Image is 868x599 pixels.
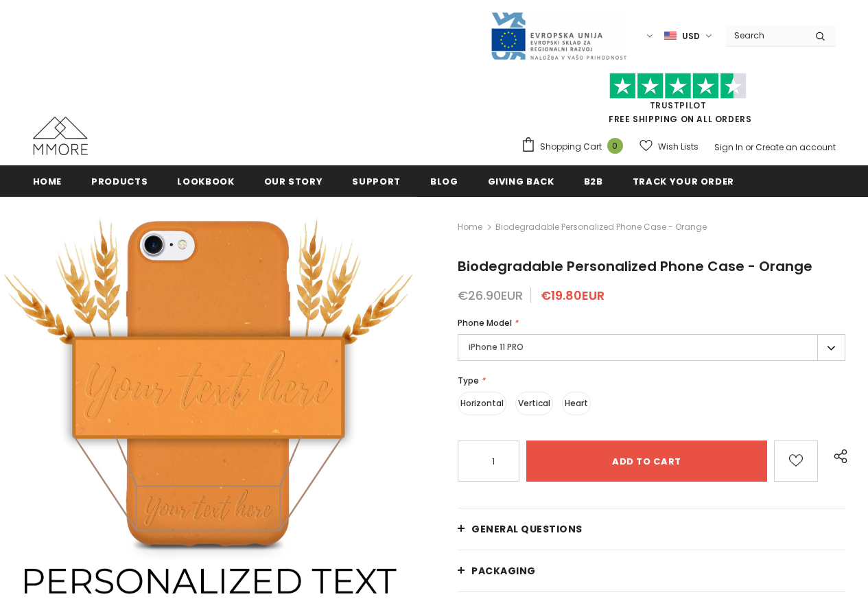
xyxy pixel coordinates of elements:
[33,175,62,188] span: Home
[633,165,734,196] a: Track your order
[430,175,458,188] span: Blog
[458,334,845,361] label: iPhone 11 PRO
[490,30,627,41] a: Javni Razpis
[458,550,845,591] a: PACKAGING
[658,140,699,154] span: Wish Lists
[471,522,583,536] span: General Questions
[633,175,734,188] span: Track your order
[584,175,603,188] span: B2B
[515,392,553,415] label: Vertical
[352,175,401,188] span: support
[488,175,554,188] span: Giving back
[584,165,603,196] a: B2B
[640,134,699,158] a: Wish Lists
[521,137,630,157] a: Shopping Cart 0
[726,25,805,45] input: Search Site
[541,287,605,304] span: €19.80EUR
[91,175,148,188] span: Products
[682,30,700,43] span: USD
[458,219,482,235] a: Home
[458,317,512,329] span: Phone Model
[458,287,523,304] span: €26.90EUR
[352,165,401,196] a: support
[430,165,458,196] a: Blog
[33,165,62,196] a: Home
[650,99,707,111] a: Trustpilot
[177,175,234,188] span: Lookbook
[458,508,845,550] a: General Questions
[471,564,536,578] span: PACKAGING
[562,392,591,415] label: Heart
[91,165,148,196] a: Products
[521,79,836,125] span: FREE SHIPPING ON ALL ORDERS
[490,11,627,61] img: Javni Razpis
[495,219,707,235] span: Biodegradable Personalized Phone Case - Orange
[526,441,767,482] input: Add to cart
[264,175,323,188] span: Our Story
[664,30,677,42] img: USD
[609,73,747,99] img: Trust Pilot Stars
[264,165,323,196] a: Our Story
[33,117,88,155] img: MMORE Cases
[714,141,743,153] a: Sign In
[458,375,479,386] span: Type
[488,165,554,196] a: Giving back
[458,392,506,415] label: Horizontal
[607,138,623,154] span: 0
[745,141,753,153] span: or
[540,140,602,154] span: Shopping Cart
[458,257,812,276] span: Biodegradable Personalized Phone Case - Orange
[177,165,234,196] a: Lookbook
[755,141,836,153] a: Create an account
